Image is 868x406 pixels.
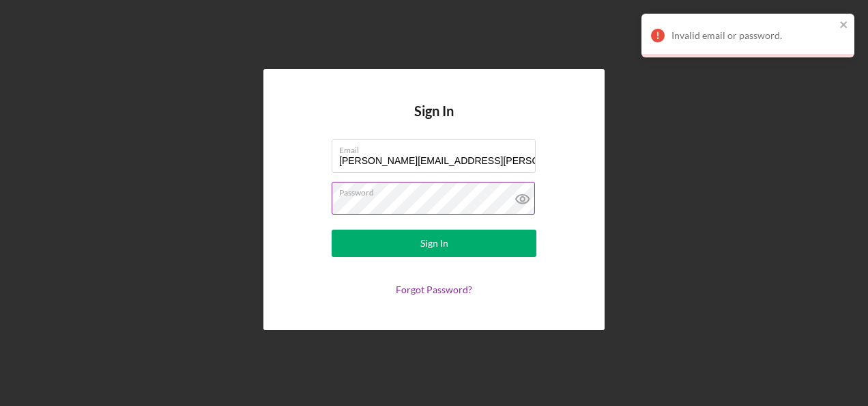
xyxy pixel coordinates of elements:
[339,140,536,155] label: Email
[414,103,454,139] h4: Sign In
[339,182,536,198] label: Password
[420,230,448,257] div: Sign In
[671,30,835,41] div: Invalid email or password.
[396,284,472,295] a: Forgot Password?
[332,230,536,257] button: Sign In
[839,19,849,32] button: close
